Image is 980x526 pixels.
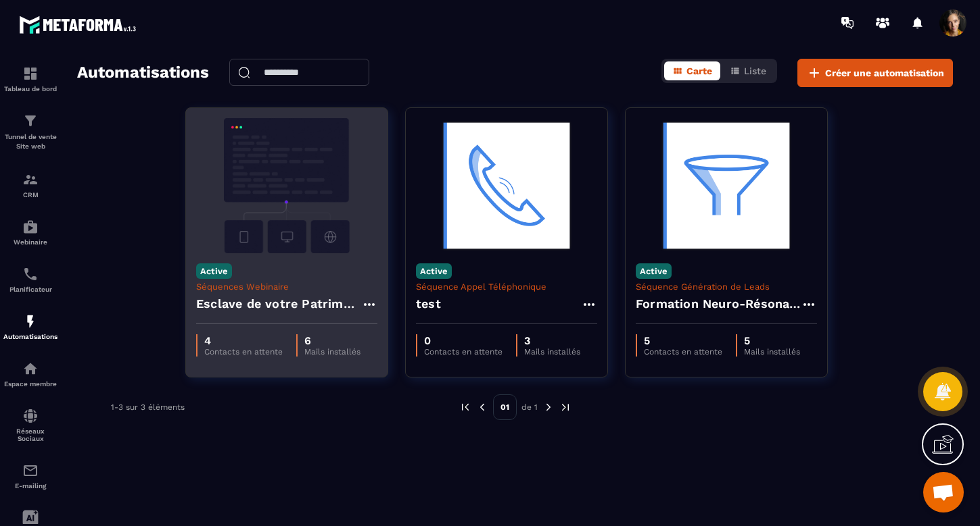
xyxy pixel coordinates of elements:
[416,118,597,253] img: automation-background
[3,55,57,103] a: formationformationTableau de bord
[22,408,39,424] img: social-network
[923,472,964,512] div: Ouvrir le chat
[3,286,57,293] p: Planificateur
[3,482,57,490] p: E-mailing
[22,313,39,330] img: automations
[3,380,57,388] p: Espace membre
[3,398,57,452] a: social-networksocial-networkRéseaux Sociaux
[797,59,953,87] button: Créer une automatisation
[416,282,597,292] p: Séquence Appel Téléphonique
[3,452,57,500] a: emailemailE-mailing
[3,256,57,303] a: schedulerschedulerPlanificateur
[3,161,57,209] a: formationformationCRM
[22,361,39,377] img: automations
[3,303,57,350] a: automationsautomationsAutomatisations
[204,347,283,357] p: Contacts en attente
[22,266,39,282] img: scheduler
[3,103,57,161] a: formationformationTunnel de vente Site web
[111,402,185,412] p: 1-3 sur 3 éléments
[424,334,503,347] p: 0
[22,113,39,129] img: formation
[304,334,360,347] p: 6
[722,61,774,80] button: Liste
[644,347,722,357] p: Contacts en attente
[744,334,800,347] p: 5
[476,401,488,413] img: prev
[204,334,283,347] p: 4
[77,59,209,87] h2: Automatisations
[3,350,57,398] a: automationsautomationsEspace membre
[3,85,57,93] p: Tableau de bord
[3,333,57,340] p: Automatisations
[3,238,57,246] p: Webinaire
[3,191,57,199] p: CRM
[416,294,441,313] h4: test
[521,402,538,413] p: de 1
[19,12,141,37] img: logo
[825,66,944,80] span: Créer une automatisation
[636,282,817,292] p: Séquence Génération de Leads
[3,209,57,256] a: automationsautomationsWebinaire
[542,401,555,413] img: next
[22,65,39,82] img: formation
[559,401,571,413] img: next
[459,401,471,413] img: prev
[196,294,361,313] h4: Esclave de votre Patrimoine - Copy
[744,347,800,357] p: Mails installés
[636,263,672,279] p: Active
[22,172,39,188] img: formation
[636,294,801,313] h4: Formation Neuro-Résonance
[636,118,817,253] img: automation-background
[416,263,452,279] p: Active
[196,282,377,292] p: Séquences Webinaire
[524,334,580,347] p: 3
[3,132,57,151] p: Tunnel de vente Site web
[196,263,232,279] p: Active
[644,334,722,347] p: 5
[493,394,517,420] p: 01
[22,463,39,479] img: email
[304,347,360,357] p: Mails installés
[524,347,580,357] p: Mails installés
[744,65,766,76] span: Liste
[3,427,57,442] p: Réseaux Sociaux
[196,118,377,253] img: automation-background
[686,65,712,76] span: Carte
[424,347,503,357] p: Contacts en attente
[22,219,39,235] img: automations
[664,61,720,80] button: Carte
